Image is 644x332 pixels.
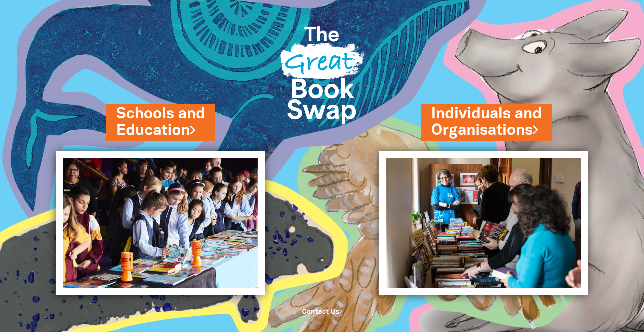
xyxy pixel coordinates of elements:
[56,151,265,295] img: Schools and Education
[302,309,342,315] a: Contact Us
[379,151,588,295] img: Individuals and Organisations
[272,6,372,139] img: Great Bookswap logo
[431,103,542,141] a: Individuals andOrganisations
[116,103,205,141] a: Schools andEducation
